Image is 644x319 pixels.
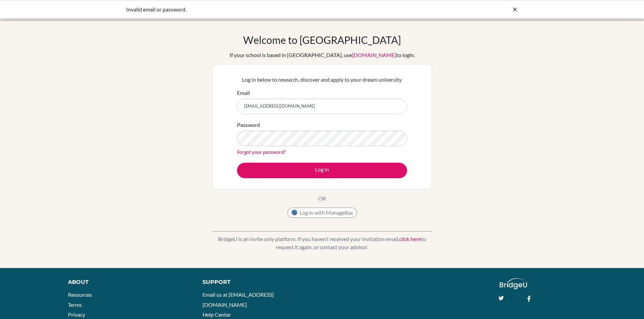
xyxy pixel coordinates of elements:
[500,278,527,289] img: logo_white@2x-f4f0deed5e89b7ecb1c2cc34c3e3d731f90f0f143d5ea2071677605dd97b5244.png
[237,89,250,97] label: Email
[202,291,274,308] a: Email us at [EMAIL_ADDRESS][DOMAIN_NAME]
[243,34,401,46] h1: Welcome to [GEOGRAPHIC_DATA]
[230,51,415,59] div: If your school is based in [GEOGRAPHIC_DATA], use to login.
[212,235,432,251] p: BridgeU is an invite only platform. If you haven’t received your invitation email, to request it ...
[237,76,407,84] p: Log in below to research, discover and apply to your dream university.
[237,121,260,129] label: Password
[68,301,82,308] a: Terms
[126,5,417,14] div: Invalid email or password.
[202,311,231,318] a: Help Center
[399,236,421,242] a: click here
[237,149,286,155] a: Forgot your password?
[68,311,85,318] a: Privacy
[287,208,357,218] button: Log in with ManageBac
[318,194,326,203] p: OR
[68,278,187,286] div: About
[237,163,407,178] button: Log in
[68,291,92,298] a: Resources
[352,52,396,58] a: [DOMAIN_NAME]
[202,278,314,286] div: Support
